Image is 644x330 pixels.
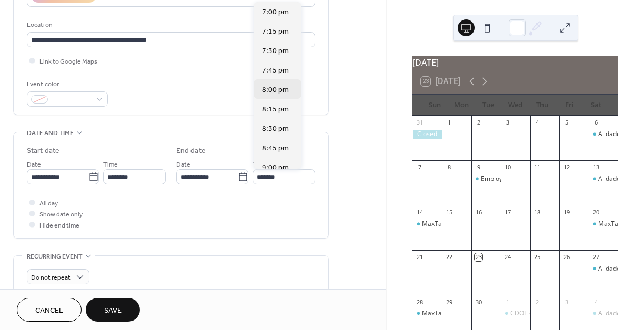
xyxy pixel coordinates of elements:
[562,163,570,171] div: 12
[502,95,529,116] div: Wed
[504,253,512,261] div: 24
[475,253,482,261] div: 23
[412,130,442,139] div: Closed
[475,163,482,171] div: 9
[534,298,541,306] div: 2
[504,163,512,171] div: 10
[589,264,618,273] div: Alidade Brewing
[27,159,41,170] span: Date
[445,253,453,261] div: 22
[445,208,453,216] div: 15
[592,119,600,127] div: 6
[534,119,541,127] div: 4
[556,95,583,116] div: Fri
[589,220,618,229] div: MaxTaps Highlands Ranch
[592,298,600,306] div: 4
[27,19,313,30] div: Location
[262,65,289,76] span: 7:45 pm
[445,163,453,171] div: 8
[504,208,512,216] div: 17
[104,305,122,316] span: Save
[412,56,618,69] div: [DATE]
[39,220,79,231] span: Hide end time
[475,298,482,306] div: 30
[262,104,289,115] span: 8:15 pm
[262,7,289,18] span: 7:00 pm
[39,209,83,220] span: Show date only
[416,208,424,216] div: 14
[27,79,106,90] div: Event color
[39,198,58,209] span: All day
[416,253,424,261] div: 21
[262,123,289,135] span: 8:30 pm
[262,143,289,154] span: 8:45 pm
[534,163,541,171] div: 11
[416,119,424,127] div: 31
[583,95,610,116] div: Sat
[253,159,267,170] span: Time
[534,253,541,261] div: 25
[262,85,289,96] span: 8:00 pm
[592,253,600,261] div: 27
[592,208,600,216] div: 20
[35,305,63,316] span: Cancel
[103,159,118,170] span: Time
[529,95,556,116] div: Thu
[475,119,482,127] div: 2
[416,163,424,171] div: 7
[176,159,190,170] span: Date
[504,298,512,306] div: 1
[445,298,453,306] div: 29
[592,163,600,171] div: 13
[422,309,514,318] div: MaxTaps [GEOGRAPHIC_DATA]
[481,174,611,183] div: Employee Appreciation Lunch - Private Event
[589,309,618,318] div: Alidade Brewing
[422,220,514,229] div: MaxTaps [GEOGRAPHIC_DATA]
[27,146,59,157] div: Start date
[471,174,501,183] div: Employee Appreciation Lunch - Private Event
[31,272,71,284] span: Do not repeat
[448,95,475,116] div: Mon
[176,146,206,157] div: End date
[27,251,83,262] span: Recurring event
[445,119,453,127] div: 1
[504,119,512,127] div: 3
[534,208,541,216] div: 18
[475,208,482,216] div: 16
[27,128,74,139] span: Date and time
[412,220,442,229] div: MaxTaps Highlands Ranch
[562,253,570,261] div: 26
[412,309,442,318] div: MaxTaps Highlands Ranch
[39,56,97,67] span: Link to Google Maps
[589,130,618,139] div: Alidade Brewery
[416,298,424,306] div: 28
[86,298,140,322] button: Save
[589,174,618,183] div: Alidade Brewing
[262,46,289,57] span: 7:30 pm
[562,119,570,127] div: 5
[562,298,570,306] div: 3
[421,95,448,116] div: Sun
[262,26,289,37] span: 7:15 pm
[510,309,554,318] div: CDOT - Golden
[475,95,502,116] div: Tue
[501,309,530,318] div: CDOT - Golden
[562,208,570,216] div: 19
[262,162,289,173] span: 9:00 pm
[17,298,82,322] button: Cancel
